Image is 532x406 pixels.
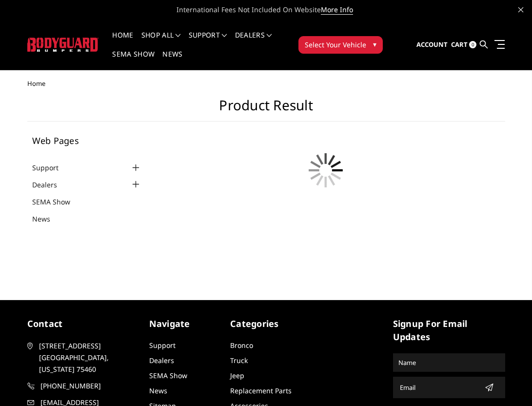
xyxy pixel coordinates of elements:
[32,197,82,207] a: SEMA Show
[396,380,481,395] input: Email
[27,317,139,330] h5: contact
[230,356,248,365] a: Truck
[32,214,62,224] a: News
[469,41,476,48] span: 0
[149,317,221,330] h5: Navigate
[416,40,448,49] span: Account
[230,341,253,350] a: Bronco
[27,97,505,122] h1: Product Result
[451,40,468,49] span: Cart
[32,162,71,173] a: Support
[189,32,227,51] a: Support
[149,386,167,395] a: News
[393,317,505,344] h5: signup for email updates
[305,40,366,50] span: Select Your Vehicle
[149,341,176,350] a: Support
[301,146,350,195] img: preloader.gif
[40,380,139,392] span: [PHONE_NUMBER]
[162,51,182,70] a: News
[27,380,139,392] a: [PHONE_NUMBER]
[32,180,69,190] a: Dealers
[321,5,353,15] a: More Info
[27,38,99,52] img: BODYGUARD BUMPERS
[230,386,292,395] a: Replacement Parts
[32,136,142,145] h5: Web Pages
[451,32,476,58] a: Cart 0
[235,32,272,51] a: Dealers
[149,356,174,365] a: Dealers
[416,32,448,58] a: Account
[230,371,244,380] a: Jeep
[230,317,302,330] h5: Categories
[149,371,187,380] a: SEMA Show
[27,79,45,88] span: Home
[298,36,383,54] button: Select Your Vehicle
[141,32,181,51] a: shop all
[39,340,138,375] span: [STREET_ADDRESS] [GEOGRAPHIC_DATA], [US_STATE] 75460
[394,355,504,370] input: Name
[112,32,133,51] a: Home
[373,39,376,49] span: ▾
[112,51,155,70] a: SEMA Show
